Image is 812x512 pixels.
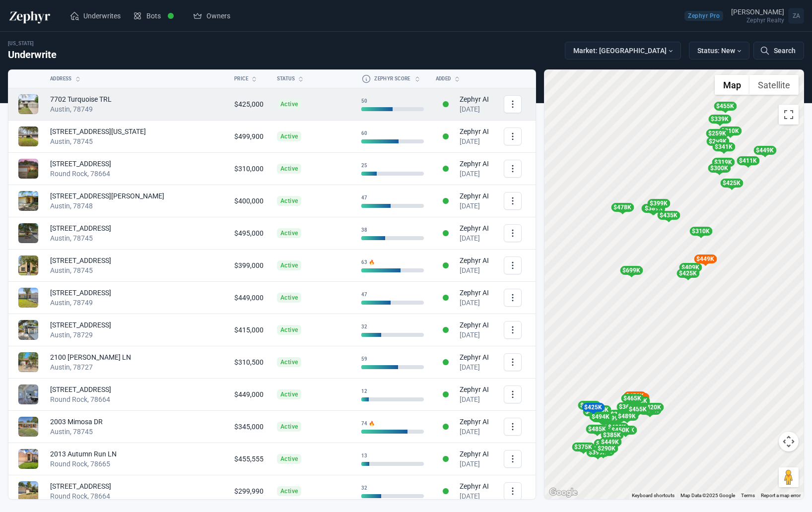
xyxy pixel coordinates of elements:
div: Zephyr AI [460,159,489,169]
gmp-advanced-marker: $389K [647,204,660,214]
div: Austin, 78727 [50,362,222,372]
td: $345,000 [228,411,271,443]
div: [DATE] [460,265,489,275]
gmp-advanced-marker: $375K [577,443,589,452]
button: Price [228,71,259,87]
div: [STREET_ADDRESS] [50,384,222,394]
div: $385K [601,431,623,440]
gmp-advanced-marker: $385K [606,431,618,441]
gmp-advanced-marker: $411K [742,156,754,166]
div: Zephyr AI [460,191,489,201]
div: $465K [621,394,644,403]
span: Active [277,228,302,238]
gmp-advanced-marker: $449K [583,401,595,411]
gmp-advanced-marker: $415K [599,439,611,449]
gmp-advanced-marker: $420K [646,403,658,413]
button: Market: [GEOGRAPHIC_DATA] [565,42,681,60]
div: $299K [706,137,729,146]
div: 13 [361,452,424,460]
button: Toggle fullscreen view [779,105,799,125]
span: Active [277,131,302,141]
div: $489K [615,412,638,421]
div: 59 [361,355,424,363]
gmp-advanced-marker: $399K [652,199,665,209]
div: 63 🔥 [361,258,424,266]
div: $450K [609,426,632,435]
gmp-advanced-marker: $365K [619,426,631,436]
gmp-advanced-marker: $425K [681,269,694,279]
span: Active [277,260,302,270]
div: [US_STATE] [8,40,57,48]
div: Zephyr AI [460,449,489,459]
span: Active [277,486,302,496]
gmp-advanced-marker: $465K [593,405,606,415]
div: Zephyr AI [460,94,489,104]
div: [STREET_ADDRESS][PERSON_NAME] [50,191,222,201]
div: $435K [657,211,680,220]
gmp-advanced-marker: $399K [596,413,608,423]
div: [STREET_ADDRESS] [50,223,222,233]
div: 32 [361,484,424,492]
td: $495,000 [228,217,271,250]
gmp-advanced-marker: $290K [600,444,612,454]
td: $415,000 [228,314,271,346]
div: [STREET_ADDRESS] [50,320,222,330]
span: Active [277,422,302,432]
gmp-advanced-marker: $259K [711,129,723,139]
div: $420K [626,393,649,402]
gmp-advanced-marker: $415K [646,204,659,214]
div: [STREET_ADDRESS] [50,288,222,298]
div: 25 [361,162,424,170]
gmp-advanced-marker: $300K [713,164,725,174]
gmp-advanced-marker: $489K [620,412,633,422]
gmp-advanced-marker: $355K [597,447,609,457]
div: [DATE] [460,169,489,179]
div: 2013 Autumn Run LN [50,449,222,459]
td: $400,000 [228,185,271,217]
gmp-advanced-marker: $365K [621,402,634,412]
div: $259K [706,129,729,138]
div: $465K [588,405,611,414]
span: Active [277,196,302,206]
td: $455,555 [228,443,271,475]
gmp-advanced-marker: $449K [588,407,600,417]
span: Active [277,454,302,464]
a: Bots [127,2,187,30]
div: Round Rock, 78664 [50,491,222,501]
div: Zephyr AI [460,384,489,394]
button: Show satellite imagery [749,75,799,95]
div: Zephyr AI [460,481,489,491]
span: Active [277,357,302,367]
div: $365K [616,402,639,411]
div: $478K [611,203,634,212]
div: $449K [583,407,606,416]
div: $399K [647,199,670,208]
div: Round Rock, 78664 [50,169,222,179]
span: Active [277,164,302,174]
td: $499,900 [228,121,271,153]
div: 38 [361,226,424,234]
div: $415K [641,204,664,213]
button: Status [271,71,343,87]
a: Underwrites [64,6,127,26]
button: Show street map [715,75,749,95]
gmp-advanced-marker: $494K [594,412,607,422]
td: $425,000 [228,88,271,121]
div: [DATE] [460,362,489,372]
div: 47 [361,291,424,299]
div: Zephyr AI [460,352,489,362]
div: 74 🔥 [361,420,424,428]
div: [DATE] [460,136,489,146]
gmp-advanced-marker: $425K [725,179,738,189]
div: $409K [679,263,702,272]
div: $499K [602,414,624,423]
div: 7702 Turquoise TRL [50,94,222,104]
button: Zephyr Score Zephyr Score [355,70,418,88]
div: Zephyr AI [460,223,489,233]
div: $449K [599,438,621,447]
gmp-advanced-marker: $341K [717,142,730,152]
div: [DATE] [460,201,489,211]
div: [STREET_ADDRESS] [50,481,222,491]
span: Zephyr Score [374,75,410,83]
span: Bots [146,11,161,21]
